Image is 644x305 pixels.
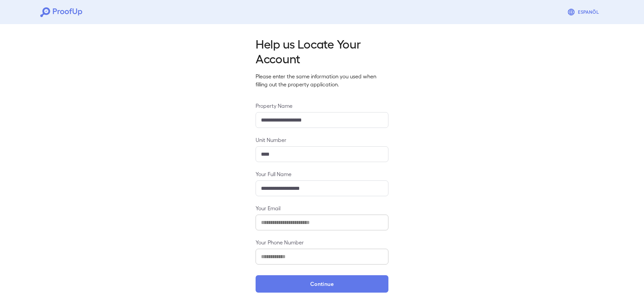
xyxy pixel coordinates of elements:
label: Unit Number [256,136,388,144]
label: Your Email [256,204,388,212]
label: Your Phone Number [256,238,388,246]
label: Your Full Name [256,170,388,178]
h2: Help us Locate Your Account [256,36,388,66]
p: Please enter the same information you used when filling out the property application. [256,72,388,88]
label: Property Name [256,102,388,109]
button: Continue [256,275,388,293]
button: Espanõl [565,5,604,19]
